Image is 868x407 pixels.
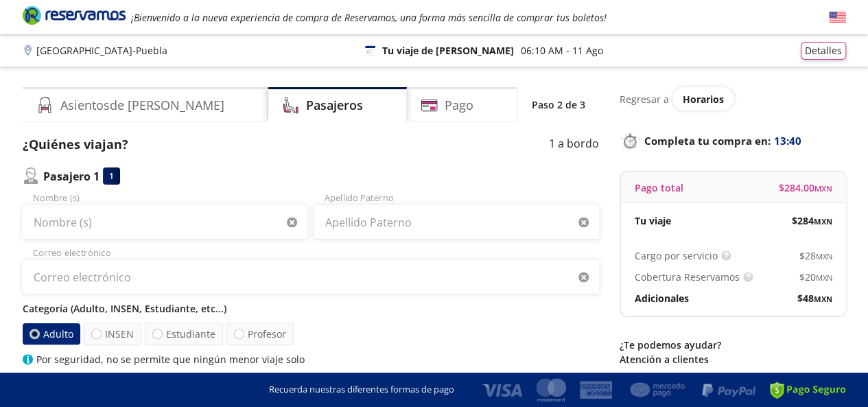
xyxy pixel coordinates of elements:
[774,133,801,149] span: 13:40
[814,294,832,304] small: MXN
[226,323,294,345] label: Profesor
[829,9,846,26] button: English
[620,92,669,106] p: Regresar a
[816,251,832,261] small: MXN
[131,11,607,24] em: ¡Bienvenido a la nueva experiencia de compra de Reservamos, una forma más sencilla de comprar tus...
[145,323,223,345] label: Estudiante
[22,323,80,345] label: Adulto
[635,213,671,228] p: Tu viaje
[23,260,599,294] input: Correo electrónico
[23,205,307,240] input: Nombre (s)
[36,43,167,58] p: [GEOGRAPHIC_DATA] - Puebla
[23,5,126,25] i: Brand Logo
[635,291,689,305] p: Adicionales
[532,97,585,112] p: Paso 2 de 3
[620,352,846,367] p: Atención a clientes
[801,42,846,60] button: Detalles
[549,135,599,154] p: 1 a bordo
[620,131,846,150] p: Completa tu compra en :
[799,270,832,284] span: $ 20
[816,272,832,283] small: MXN
[792,213,832,228] span: $ 284
[314,205,599,240] input: Apellido Paterno
[635,270,740,284] p: Cobertura Reservamos
[103,167,120,185] div: 1
[620,87,846,111] div: Regresar a ver horarios
[306,96,363,115] h4: Pasajeros
[683,93,724,106] span: Horarios
[43,168,99,185] p: Pasajero 1
[23,301,599,316] p: Categoría (Adulto, INSEN, Estudiante, etc...)
[445,96,473,115] h4: Pago
[60,96,224,115] h4: Asientos de [PERSON_NAME]
[814,216,832,226] small: MXN
[36,352,305,367] p: Por seguridad, no se permite que ningún menor viaje solo
[84,323,141,345] label: INSEN
[635,248,718,263] p: Cargo por servicio
[635,181,683,195] p: Pago total
[799,248,832,263] span: $ 28
[814,183,832,194] small: MXN
[269,383,454,397] p: Recuerda nuestras diferentes formas de pago
[382,43,514,58] p: Tu viaje de [PERSON_NAME]
[797,291,832,305] span: $ 48
[23,5,126,30] a: Brand Logo
[521,43,603,58] p: 06:10 AM - 11 Ago
[779,181,832,195] span: $ 284.00
[23,135,128,154] p: ¿Quiénes viajan?
[620,338,846,352] p: ¿Te podemos ayudar?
